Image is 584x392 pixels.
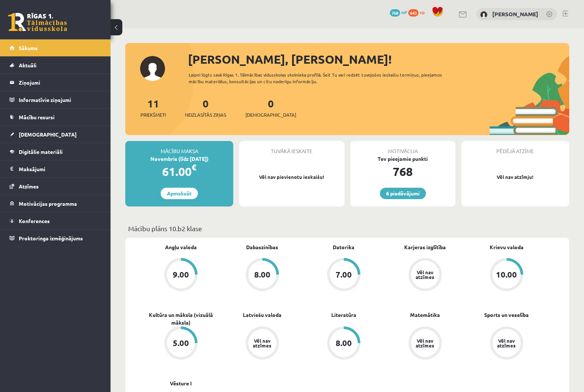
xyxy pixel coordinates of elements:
a: Kultūra un māksla (vizuālā māksla) [140,311,221,326]
a: 643 xp [408,9,428,15]
a: Latviešu valoda [243,311,281,319]
a: Informatīvie ziņojumi [10,91,101,108]
div: Mācību maksa [125,141,233,155]
div: Motivācija [350,141,455,155]
span: Atzīmes [19,183,39,190]
div: 8.00 [336,339,352,347]
div: 5.00 [173,339,189,347]
span: Proktoringa izmēģinājums [19,235,83,241]
div: Vēl nav atzīmes [496,338,517,348]
a: Sākums [10,39,101,56]
a: 10.00 [466,258,547,293]
a: Proktoringa izmēģinājums [10,230,101,247]
a: Ziņojumi [10,74,101,91]
span: Neizlasītās ziņas [185,111,226,119]
div: 768 [350,163,455,180]
legend: Informatīvie ziņojumi [19,91,101,108]
a: 6 piedāvājumi [380,188,426,199]
a: Aktuāli [10,57,101,74]
legend: Ziņojumi [19,74,101,91]
a: 768 mP [390,9,407,15]
a: Krievu valoda [490,243,524,251]
div: Laipni lūgts savā Rīgas 1. Tālmācības vidusskolas skolnieka profilā. Šeit Tu vari redzēt tuvojošo... [189,71,455,85]
a: Sports un veselība [484,311,529,319]
div: 10.00 [496,271,517,279]
div: 7.00 [336,271,352,279]
a: 7.00 [303,258,384,293]
span: Aktuāli [19,62,36,68]
a: Vēsture I [170,379,192,387]
a: [PERSON_NAME] [492,10,538,18]
span: mP [401,9,407,15]
img: Deivids Gregors Zeile [480,11,487,18]
a: 11Priekšmeti [140,97,166,119]
a: 9.00 [140,258,221,293]
span: xp [420,9,424,15]
a: Angļu valoda [165,243,197,251]
a: Motivācijas programma [10,195,101,212]
span: Motivācijas programma [19,200,77,207]
a: 8.00 [303,326,384,361]
span: [DEMOGRAPHIC_DATA] [245,111,296,119]
div: Pēdējā atzīme [461,141,569,155]
a: 0[DEMOGRAPHIC_DATA] [245,97,296,119]
a: 8.00 [221,258,303,293]
a: [DEMOGRAPHIC_DATA] [10,126,101,143]
p: Vēl nav atzīmju! [465,173,566,181]
a: Vēl nav atzīmes [384,258,466,293]
span: Mācību resursi [19,114,55,120]
div: 61.00 [125,163,233,180]
a: 5.00 [140,326,221,361]
span: Priekšmeti [140,111,166,119]
div: [PERSON_NAME], [PERSON_NAME]! [188,50,569,68]
a: Vēl nav atzīmes [384,326,466,361]
div: Tuvākā ieskaite [239,141,344,155]
a: Vēl nav atzīmes [466,326,547,361]
legend: Maksājumi [19,160,101,177]
div: Tev pieejamie punkti [350,155,455,163]
a: Rīgas 1. Tālmācības vidusskola [8,13,67,31]
a: Apmaksāt [161,188,198,199]
a: Mācību resursi [10,109,101,126]
a: Konferences [10,212,101,229]
span: Digitālie materiāli [19,148,63,155]
a: Karjeras izglītība [404,243,446,251]
a: Datorika [333,243,354,251]
a: Vēl nav atzīmes [221,326,303,361]
div: Vēl nav atzīmes [252,338,273,348]
a: Dabaszinības [246,243,278,251]
p: Mācību plāns 10.b2 klase [128,223,566,233]
span: [DEMOGRAPHIC_DATA] [19,131,77,138]
span: Sākums [19,45,38,51]
a: Digitālie materiāli [10,143,101,160]
span: 643 [408,9,419,17]
div: 9.00 [173,271,189,279]
div: Novembris (līdz [DATE]) [125,155,233,163]
div: Vēl nav atzīmes [415,338,436,348]
a: Atzīmes [10,178,101,195]
div: 8.00 [254,271,270,279]
p: Vēl nav pievienotu ieskaišu! [243,173,340,181]
span: Konferences [19,218,50,224]
a: 0Neizlasītās ziņas [185,97,226,119]
span: 768 [390,9,400,17]
a: Literatūra [331,311,356,319]
a: Maksājumi [10,160,101,177]
span: € [192,162,196,173]
a: Matemātika [410,311,440,319]
div: Vēl nav atzīmes [415,270,436,279]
